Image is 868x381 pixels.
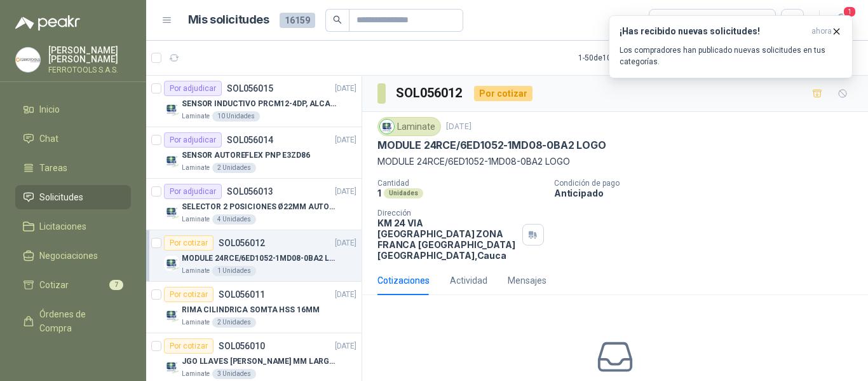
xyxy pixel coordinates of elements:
[219,239,265,247] p: SOL056012
[182,111,210,121] p: Laminate
[164,204,179,219] img: Company Logo
[15,127,131,151] a: Chat
[16,48,40,72] img: Company Logo
[554,179,863,188] p: Condición de pago
[830,9,853,32] button: 1
[15,156,131,180] a: Tareas
[164,101,179,116] img: Company Logo
[164,132,222,148] div: Por adjudicar
[39,190,83,204] span: Solicitudes
[212,317,256,328] div: 2 Unidades
[280,13,315,28] span: 16159
[212,369,256,379] div: 3 Unidades
[212,266,256,276] div: 1 Unidades
[39,132,58,146] span: Chat
[164,184,222,199] div: Por adjudicar
[377,188,381,198] p: 1
[182,253,340,265] p: MODULE 24RCE/6ED1052-1MD08-0BA2 LOGO
[15,244,131,268] a: Negociaciones
[578,48,665,68] div: 1 - 50 de 10439
[212,163,256,173] div: 2 Unidades
[227,135,273,144] p: SOL056014
[335,340,356,352] p: [DATE]
[609,15,853,78] button: ¡Has recibido nuevas solicitudes!ahora Los compradores han publicado nuevas solicitudes en tus ca...
[212,111,260,121] div: 10 Unidades
[188,11,269,29] h1: Mis solicitudes
[335,134,356,146] p: [DATE]
[335,289,356,301] p: [DATE]
[377,209,517,218] p: Dirección
[620,26,806,37] h3: ¡Has recibido nuevas solicitudes!
[39,278,69,292] span: Cotizar
[380,120,394,134] img: Company Logo
[48,66,131,74] p: FERROTOOLS S.A.S.
[39,219,86,233] span: Licitaciones
[39,102,60,116] span: Inicio
[182,304,319,316] p: RIMA CILINDRICA SOMTA HSS 16MM
[146,179,362,230] a: Por adjudicarSOL056013[DATE] Company LogoSELECTOR 2 POSICIONES Ø22MM AUTONICSLaminate4 Unidades
[811,26,832,37] span: ahora
[212,214,256,225] div: 4 Unidades
[15,345,131,370] a: Remisiones
[335,237,356,249] p: [DATE]
[377,218,517,261] p: KM 24 VIA [GEOGRAPHIC_DATA] ZONA FRANCA [GEOGRAPHIC_DATA] [GEOGRAPHIC_DATA] , Cauca
[446,121,471,133] p: [DATE]
[657,13,684,27] div: Todas
[164,81,222,96] div: Por adjudicar
[109,280,123,290] span: 7
[164,359,179,374] img: Company Logo
[377,139,606,152] p: MODULE 24RCE/6ED1052-1MD08-0BA2 LOGO
[450,274,487,287] div: Actividad
[146,230,362,282] a: Por cotizarSOL056012[DATE] Company LogoMODULE 24RCE/6ED1052-1MD08-0BA2 LOGOLaminate1 Unidades
[377,274,430,287] div: Cotizaciones
[182,98,340,110] p: SENSOR INDUCTIVO PRCM12-4DP, ALCANCE 4MM
[335,83,356,95] p: [DATE]
[227,84,273,93] p: SOL056015
[146,76,362,127] a: Por adjudicarSOL056015[DATE] Company LogoSENSOR INDUCTIVO PRCM12-4DP, ALCANCE 4MMLaminate10 Unidades
[377,117,441,136] div: Laminate
[39,249,98,263] span: Negociaciones
[164,287,214,302] div: Por cotizar
[335,186,356,198] p: [DATE]
[48,46,131,64] p: [PERSON_NAME] [PERSON_NAME]
[508,274,546,287] div: Mensajes
[219,290,265,299] p: SOL056011
[164,153,179,168] img: Company Logo
[146,127,362,179] a: Por adjudicarSOL056014[DATE] Company LogoSENSOR AUTOREFLEX PNP E3ZD86Laminate2 Unidades
[620,45,842,67] p: Los compradores han publicado nuevas solicitudes en tus categorías.
[15,214,131,239] a: Licitaciones
[474,86,532,101] div: Por cotizar
[164,235,214,251] div: Por cotizar
[39,161,67,175] span: Tareas
[164,307,179,322] img: Company Logo
[377,155,853,169] p: MODULE 24RCE/6ED1052-1MD08-0BA2 LOGO
[182,214,210,225] p: Laminate
[15,15,80,31] img: Logo peakr
[164,256,179,271] img: Company Logo
[182,201,340,213] p: SELECTOR 2 POSICIONES Ø22MM AUTONICS
[843,6,857,18] span: 1
[15,185,131,209] a: Solicitudes
[182,163,210,173] p: Laminate
[377,179,544,188] p: Cantidad
[182,266,210,276] p: Laminate
[333,15,342,24] span: search
[146,282,362,333] a: Por cotizarSOL056011[DATE] Company LogoRIMA CILINDRICA SOMTA HSS 16MMLaminate2 Unidades
[219,342,265,350] p: SOL056010
[554,188,863,198] p: Anticipado
[182,317,210,328] p: Laminate
[182,356,340,368] p: JGO LLAVES [PERSON_NAME] MM LARGAS P/BOLA 4996 U
[15,97,131,121] a: Inicio
[15,273,131,297] a: Cotizar7
[39,307,119,335] span: Órdenes de Compra
[384,188,423,198] div: Unidades
[396,83,464,103] h3: SOL056012
[182,149,310,162] p: SENSOR AUTOREFLEX PNP E3ZD86
[182,369,210,379] p: Laminate
[15,302,131,340] a: Órdenes de Compra
[164,338,214,354] div: Por cotizar
[227,187,273,196] p: SOL056013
